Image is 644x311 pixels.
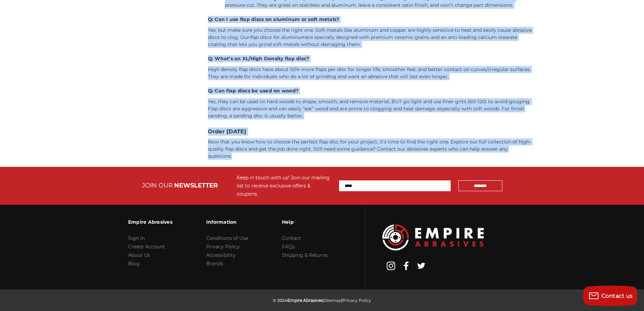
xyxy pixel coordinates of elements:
[206,252,236,258] a: Accessibility
[206,215,248,229] h3: Information
[128,244,165,250] a: Create Account
[128,215,172,229] h3: Empire Abrasives
[583,286,637,306] button: Contact us
[382,224,484,250] img: Empire Abrasives Logo Image
[208,88,299,94] strong: Q: Can flap discs be used on wood?
[208,16,339,22] strong: Q: Can I use flap discs on aluminum or soft metals?
[273,296,371,305] p: © 2024 | |
[282,235,301,241] a: Contact
[206,261,223,267] a: Brands
[324,298,341,303] a: Sitemap
[142,182,173,189] span: JOIN OUR
[601,293,633,299] span: Contact us
[249,34,306,40] em: flap discs for aluminum
[282,244,295,250] a: FAQs
[237,174,332,198] div: Keep in touch with us! Join our mailing list to receive exclusive offers & coupons.
[128,235,145,241] a: Sign In
[208,27,533,48] p: Yes, but make sure you choose the right one. Soft metals like aluminum and copper are highly sens...
[206,244,240,250] a: Privacy Policy
[282,215,328,229] h3: Help
[206,235,248,241] a: Conditions of Use
[208,98,533,119] p: Yes, they can be used on hard woods to shape, smooth, and remove material, BUT go light and use f...
[208,66,533,80] p: High density flap discs have about 50% more flaps per disc for longer life, smoother feel, and be...
[208,128,533,136] h3: Order [DATE]
[174,182,218,189] span: NEWSLETTER
[128,252,150,258] a: About Us
[208,55,309,62] strong: Q: What’s an XL/High Density flap disc?
[282,252,328,258] a: Shipping & Returns
[342,298,371,303] a: Privacy Policy
[287,298,323,303] span: Empire Abrasives
[208,138,533,160] p: Now that you know how to choose the perfect flap disc for your project, it's time to find the rig...
[128,261,140,267] a: Blog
